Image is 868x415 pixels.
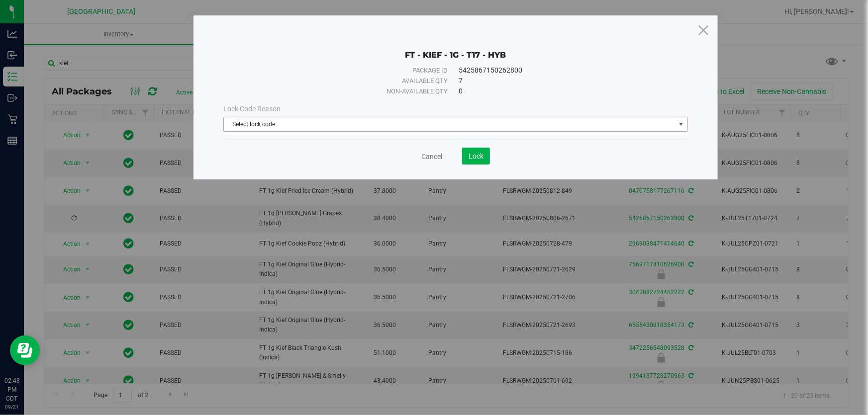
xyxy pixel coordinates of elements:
iframe: Resource center [10,335,40,365]
button: Lock [462,148,490,165]
div: 5425867150262800 [459,65,668,76]
a: Cancel [421,152,442,162]
span: Select lock code [224,117,675,131]
div: 7 [459,76,668,86]
div: 0 [459,86,668,96]
span: Lock Code Reason [223,105,281,113]
span: select [675,117,687,131]
div: Non-available qty [244,86,448,96]
div: FT - KIEF - 1G - T17 - HYB [223,35,688,60]
div: Available qty [244,76,448,86]
div: Package ID [244,66,448,76]
span: Lock [469,152,483,160]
